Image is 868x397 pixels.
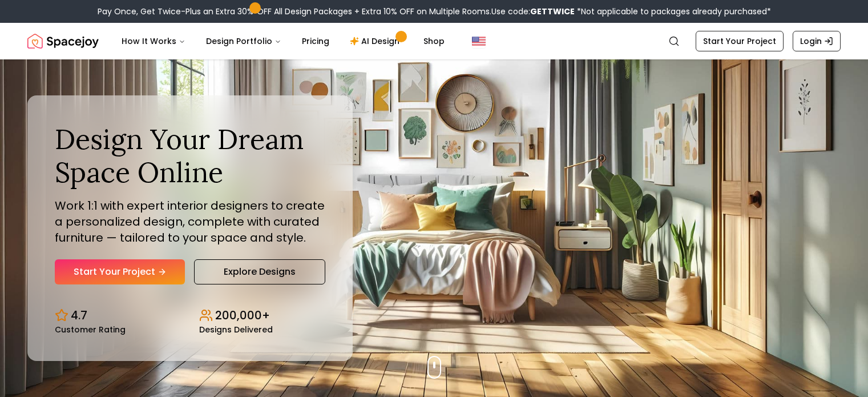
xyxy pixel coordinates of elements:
a: Start Your Project [696,31,784,51]
span: Use code: [491,6,575,17]
a: Spacejoy [27,30,99,53]
small: Customer Rating [55,326,126,334]
p: Work 1:1 with expert interior designers to create a personalized design, complete with curated fu... [55,198,325,246]
div: Design stats [55,298,325,334]
a: Start Your Project [55,259,185,284]
p: 4.7 [71,307,87,323]
a: Login [793,31,841,51]
b: GETTWICE [530,6,575,17]
span: *Not applicable to packages already purchased* [575,6,771,17]
a: Explore Designs [194,259,325,284]
p: 200,000+ [215,307,270,323]
a: Shop [414,30,454,53]
button: Design Portfolio [197,30,290,53]
div: Pay Once, Get Twice-Plus an Extra 30% OFF All Design Packages + Extra 10% OFF on Multiple Rooms. [98,6,771,17]
a: Pricing [293,30,338,53]
a: AI Design [341,30,412,53]
small: Designs Delivered [199,326,273,334]
nav: Global [27,23,841,59]
img: United States [472,34,486,48]
img: Spacejoy Logo [27,30,99,53]
button: How It Works [112,30,195,53]
nav: Main [112,30,454,53]
h1: Design Your Dream Space Online [55,123,325,189]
